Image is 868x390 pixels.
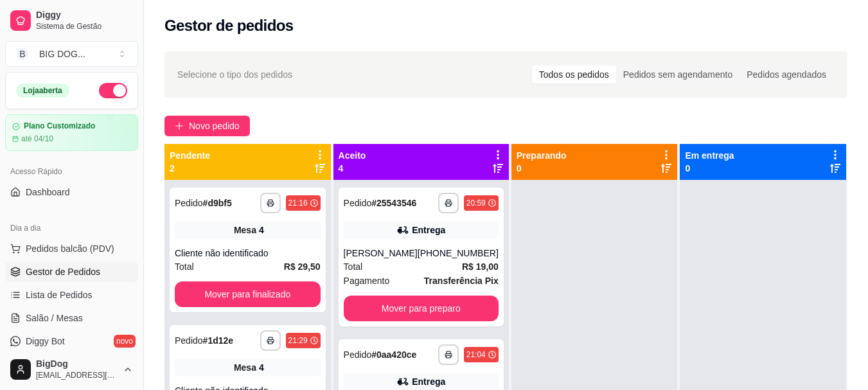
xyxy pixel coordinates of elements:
div: Acesso Rápido [5,161,138,182]
span: Pedido [344,198,372,208]
span: Pagamento [344,274,390,288]
span: Salão / Mesas [26,312,83,324]
div: [PHONE_NUMBER] [418,247,499,260]
span: Pedido [175,198,203,208]
strong: # 25543546 [371,198,416,208]
strong: # 1d12e [203,335,234,346]
a: DiggySistema de Gestão [5,5,138,36]
a: Gestor de Pedidos [5,261,138,282]
div: 20:59 [466,198,486,208]
strong: # 0aa420ce [371,350,416,360]
div: 21:29 [288,335,308,346]
span: Mesa [234,224,256,236]
button: Mover para finalizado [175,281,321,307]
div: Dia a dia [5,218,138,238]
p: Aceito [339,149,366,162]
span: Diggy [36,10,133,21]
strong: R$ 19,00 [462,261,499,272]
a: Plano Customizadoaté 04/10 [5,114,138,151]
button: Mover para preparo [344,296,499,321]
div: Cliente não identificado [175,247,321,260]
span: Selecione o tipo dos pedidos [177,67,292,82]
a: Dashboard [5,182,138,202]
div: Todos os pedidos [532,66,616,84]
div: Pedidos agendados [740,66,833,84]
a: Salão / Mesas [5,308,138,328]
strong: # d9bf5 [203,198,232,208]
span: Mesa [234,361,256,374]
div: 4 [259,224,264,236]
a: Lista de Pedidos [5,285,138,305]
article: Plano Customizado [24,121,95,131]
h2: Gestor de pedidos [164,15,294,36]
div: Entrega [412,375,445,388]
button: Alterar Status [99,83,127,98]
div: Entrega [412,224,445,236]
button: BigDog[EMAIL_ADDRESS][DOMAIN_NAME] [5,354,138,385]
p: 0 [685,162,734,175]
button: Pedidos balcão (PDV) [5,238,138,259]
span: Total [175,260,194,274]
button: Select a team [5,41,138,67]
span: Pedidos balcão (PDV) [26,242,114,255]
div: Loja aberta [16,84,69,98]
div: 21:16 [288,198,308,208]
span: plus [175,121,184,130]
div: 4 [259,361,264,374]
strong: R$ 29,50 [284,261,321,272]
span: Pedido [175,335,203,346]
p: 0 [517,162,567,175]
span: Lista de Pedidos [26,288,93,301]
article: até 04/10 [21,134,53,144]
span: Dashboard [26,186,70,199]
span: Novo pedido [189,119,240,133]
p: Em entrega [685,149,734,162]
p: Preparando [517,149,567,162]
div: BIG DOG ... [39,48,85,60]
span: Total [344,260,363,274]
span: Gestor de Pedidos [26,265,100,278]
span: B [16,48,29,60]
span: Pedido [344,350,372,360]
span: BigDog [36,359,118,370]
p: 4 [339,162,366,175]
div: 21:04 [466,350,486,360]
div: Pedidos sem agendamento [616,66,740,84]
a: Diggy Botnovo [5,331,138,351]
span: Sistema de Gestão [36,21,133,31]
span: [EMAIL_ADDRESS][DOMAIN_NAME] [36,370,118,380]
span: Diggy Bot [26,335,65,348]
button: Novo pedido [164,116,250,136]
p: Pendente [170,149,210,162]
div: [PERSON_NAME] [344,247,418,260]
strong: Transferência Pix [424,276,499,286]
p: 2 [170,162,210,175]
